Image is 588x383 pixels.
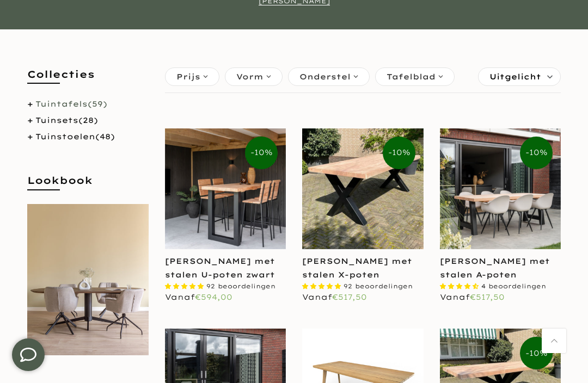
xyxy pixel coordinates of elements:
[35,132,115,141] a: Tuinstoelen(48)
[35,115,98,125] a: Tuinsets(28)
[176,71,200,83] span: Prijs
[27,67,149,92] h5: Collecties
[470,292,505,302] span: €517,50
[88,99,107,109] span: (59)
[95,132,115,141] span: (48)
[520,337,553,369] span: -10%
[479,68,560,85] label: Sorteren:Uitgelicht
[1,328,56,382] iframe: toggle-frame
[440,292,505,302] span: Vanaf
[520,137,553,169] span: -10%
[302,256,412,280] a: [PERSON_NAME] met stalen X-poten
[165,292,232,302] span: Vanaf
[206,282,275,290] span: 92 beoordelingen
[245,137,278,169] span: -10%
[440,282,481,290] span: 4.50 stars
[299,71,351,83] span: Onderstel
[165,282,206,290] span: 4.87 stars
[332,292,367,302] span: €517,50
[344,282,413,290] span: 92 beoordelingen
[78,115,98,125] span: (28)
[440,256,550,280] a: [PERSON_NAME] met stalen A-poten
[35,99,107,109] a: Tuintafels(59)
[481,282,546,290] span: 4 beoordelingen
[489,68,541,85] span: Uitgelicht
[383,137,415,169] span: -10%
[236,71,264,83] span: Vorm
[195,292,232,302] span: €594,00
[165,256,275,280] a: [PERSON_NAME] met stalen U-poten zwart
[302,292,367,302] span: Vanaf
[387,71,436,83] span: Tafelblad
[302,282,344,290] span: 4.87 stars
[542,329,566,353] a: Terug naar boven
[27,174,149,198] h5: Lookbook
